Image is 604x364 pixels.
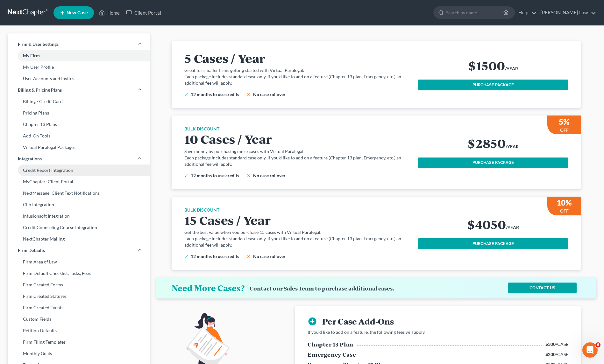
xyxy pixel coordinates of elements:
p: Each package includes standard case only. If you’d like to add on a feature (Chapter 13 plan, Eme... [184,73,410,86]
a: Client Portal [123,7,164,18]
a: MyChapter: Client Portal [8,176,150,187]
h3: 5% [559,117,570,127]
h2: $1500 [468,59,505,72]
h3: Per Case Add-Ons [322,316,394,326]
h5: Chapter 13 Plan [308,340,353,348]
a: Integrations [8,153,150,164]
button: PURCHASE PACKAGE [418,238,568,249]
b: $200 [545,352,556,357]
span: 6 [595,342,600,347]
h2: $2850 [467,136,506,150]
a: NextChapter Mailing [8,233,150,245]
a: [PERSON_NAME] Law [537,7,596,18]
a: Help [515,7,536,18]
h6: /YEAR [506,224,519,231]
a: Infusionsoft Integration [8,210,150,222]
span: Integrations [18,156,42,162]
p: OFF [560,208,569,214]
p: If you’d like to add on a feature, the following fees will apply. [308,329,568,335]
h4: Need More Cases? [172,283,245,293]
h5: Emergency Case [308,351,356,358]
p: Get the best value when you purchase 15 cases with Virtual Paralegal. [184,229,410,235]
a: User Accounts and Invites [8,73,150,84]
a: My User Profile [8,61,150,73]
h6: /CASE [545,341,568,347]
h6: BULK DISCOUNT [184,126,410,132]
span: 12 months to use credits [191,173,239,178]
a: Custom Fields [8,313,150,325]
h2: 15 Cases / Year [184,213,410,227]
p: Each package includes standard case only. If you’d like to add on a feature (Chapter 13 plan, Eme... [184,235,410,248]
a: CONTACT US [508,283,577,293]
span: New Case [67,10,88,15]
p: OFF [560,127,569,133]
span: No case rollover [253,92,286,97]
span: No case rollover [253,173,286,178]
a: My Firm [8,50,150,61]
h3: 10% [557,198,572,208]
div: Contact our Sales Team to purchase additional cases. [250,285,394,292]
a: Billing / Credit Card [8,96,150,107]
h6: /CASE [545,351,568,358]
a: Firm & User Settings [8,38,150,50]
a: Credit Counseling Course Integration [8,222,150,233]
a: Firm Created Forms [8,279,150,290]
h6: /YEAR [506,143,519,150]
span: No case rollover [253,254,286,259]
a: Pricing Plans [8,107,150,119]
a: NextMessage: Client Text Notifications [8,187,150,199]
a: Firm Created Statuses [8,290,150,302]
h6: BULK DISCOUNT [184,207,410,213]
a: Monthly Goals [8,348,150,359]
a: Firm Default Checklist, Tasks, Fees [8,268,150,279]
span: Firm Defaults [18,247,45,254]
span: Firm & User Settings [18,41,59,47]
button: PURCHASE PACKAGE [418,157,568,168]
a: Add-On Tools [8,130,150,142]
a: Firm Defaults [8,245,150,256]
b: $300 [545,341,556,347]
p: Great for smaller firms getting started with Virtual Paralegal. [184,67,410,73]
a: Firm Filing Templates [8,336,150,348]
span: 12 months to use credits [191,254,239,259]
a: Virtual Paralegal Packages [8,142,150,153]
a: Firm Area of Law [8,256,150,268]
i: add_circle [308,317,317,326]
h2: 10 Cases / Year [184,132,410,145]
span: 12 months to use credits [191,92,239,97]
iframe: Intercom live chat [582,342,598,358]
a: Credit Report Integration [8,164,150,176]
input: Search by name... [446,7,504,18]
p: Save money by purchasing more cases with Virtual Paralegal. [184,148,410,155]
a: Clio Integration [8,199,150,210]
p: Each package includes standard case only. If you’d like to add on a feature (Chapter 13 plan, Eme... [184,155,410,167]
h2: 5 Cases / Year [184,51,410,65]
span: Billing & Pricing Plans [18,87,62,93]
a: Petition Defaults [8,325,150,336]
h2: $4050 [467,217,506,231]
a: Billing & Pricing Plans [8,84,150,96]
button: PURCHASE PACKAGE [418,80,568,90]
a: Chapter 13 Plans [8,119,150,130]
a: Home [96,7,123,18]
h6: /YEAR [505,66,518,72]
a: Firm Created Events [8,302,150,313]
